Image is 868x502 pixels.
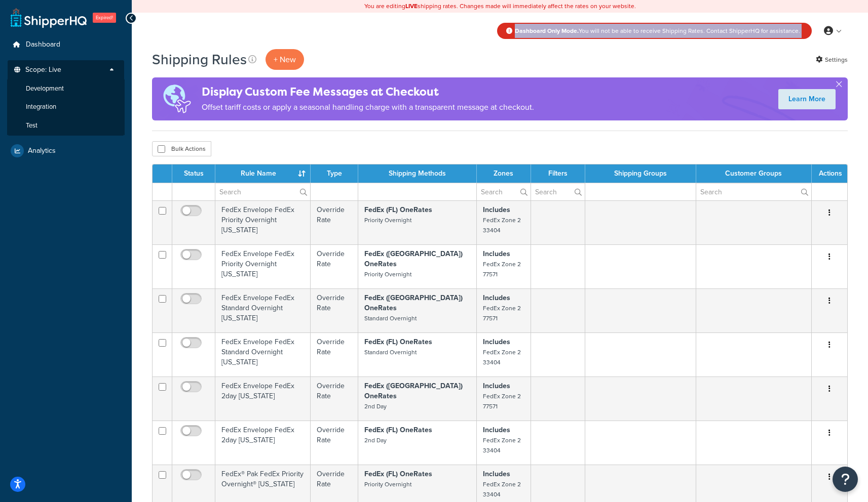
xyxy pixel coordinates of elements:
span: Scope: Live [25,66,61,74]
span: Test [26,121,37,130]
strong: FedEx ([GEOGRAPHIC_DATA]) OneRates [364,381,463,401]
strong: FedEx (FL) OneRates [364,337,432,347]
img: duties-banner-06bc72dcb5fe05cb3f9472aba00be2ae8eb53ab6f0d8bb03d382ba314ac3c341.png [152,77,202,120]
small: FedEx Zone 2 77571 [483,260,521,279]
a: ShipperHQ Home [11,8,87,28]
th: Shipping Methods [358,164,477,183]
span: Integration [26,103,56,111]
strong: FedEx (FL) OneRates [364,204,432,215]
small: Standard Overnight [364,314,417,323]
li: Integration [7,98,125,116]
strong: Includes [483,337,510,347]
small: Priority Overnight [364,270,411,279]
th: Actions [812,164,847,183]
button: Open Resource Center [833,467,858,492]
a: Analytics [8,142,124,160]
strong: FedEx (FL) OneRates [364,469,432,479]
p: Offset tariff costs or apply a seasonal handling charge with a transparent message at checkout. [202,100,534,114]
small: FedEx Zone 2 77571 [483,392,521,411]
td: Override Rate [311,377,358,421]
strong: Includes [483,381,510,391]
strong: Includes [483,425,510,435]
th: Status [172,164,215,183]
th: Type [311,164,358,183]
small: 2nd Day [364,402,387,411]
a: Settings [816,53,848,67]
span: Analytics [28,147,56,155]
td: Override Rate [311,421,358,465]
td: Override Rate [311,288,358,332]
small: 2nd Day [364,436,387,445]
small: FedEx Zone 2 77571 [483,304,521,323]
strong: FedEx ([GEOGRAPHIC_DATA]) OneRates [364,292,463,313]
th: Rule Name : activate to sort column ascending [215,164,311,183]
strong: Includes [483,469,510,479]
td: FedEx Envelope FedEx 2day [US_STATE] [215,421,311,465]
span: Dashboard [26,40,60,49]
button: Bulk Actions [152,141,211,156]
th: Filters [531,164,585,183]
strong: FedEx ([GEOGRAPHIC_DATA]) OneRates [364,248,463,269]
th: Shipping Groups [585,164,696,183]
strong: Includes [483,248,510,259]
small: Priority Overnight [364,216,411,225]
small: FedEx Zone 2 33404 [483,480,521,499]
small: FedEx Zone 2 33404 [483,436,521,455]
small: FedEx Zone 2 33404 [483,348,521,367]
a: Dashboard [8,35,124,54]
span: Expired! [93,13,116,23]
strong: FedEx (FL) OneRates [364,425,432,435]
li: Development [7,79,125,98]
strong: Includes [483,292,510,303]
h1: Shipping Rules [152,50,247,69]
span: Development [26,85,64,93]
td: FedEx Envelope FedEx Standard Overnight [US_STATE] [215,332,311,377]
td: Override Rate [311,332,358,377]
td: Override Rate [311,244,358,288]
input: Search [215,183,310,200]
strong: Includes [483,204,510,215]
p: + New [266,49,304,70]
td: FedEx Envelope FedEx 2day [US_STATE] [215,377,311,421]
td: Override Rate [311,200,358,244]
td: FedEx Envelope FedEx Standard Overnight [US_STATE] [215,288,311,332]
th: Customer Groups [696,164,812,183]
td: FedEx Envelope FedEx Priority Overnight [US_STATE] [215,244,311,288]
h4: Display Custom Fee Messages at Checkout [202,83,534,100]
b: LIVE [405,2,418,11]
small: FedEx Zone 2 33404 [483,216,521,235]
span: You will not be able to receive Shipping Rates. Contact ShipperHQ for assistance. [515,26,800,35]
input: Search [477,183,531,200]
a: Learn More [778,89,836,109]
input: Search [531,183,585,200]
small: Priority Overnight [364,480,411,489]
input: Search [696,183,811,200]
strong: Dashboard Only Mode. [515,26,579,35]
li: Test [7,116,125,135]
th: Zones [477,164,531,183]
td: FedEx Envelope FedEx Priority Overnight [US_STATE] [215,200,311,244]
small: Standard Overnight [364,348,417,357]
